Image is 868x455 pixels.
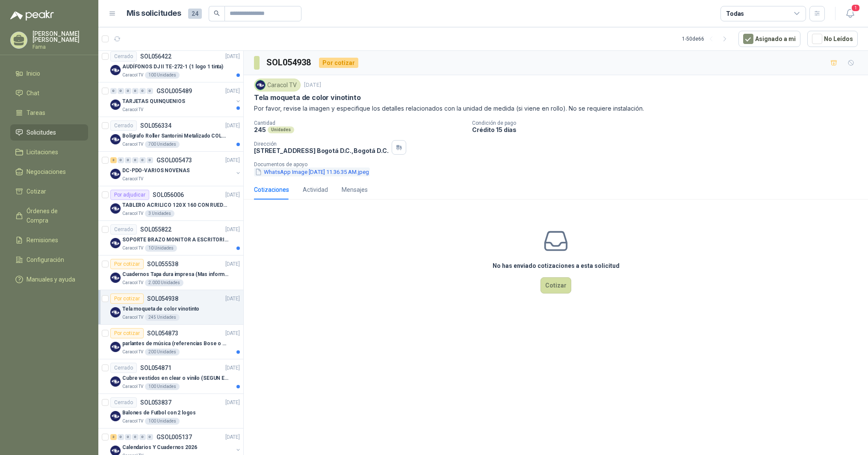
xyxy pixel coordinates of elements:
[110,376,121,387] img: Company Logo
[98,48,243,82] a: CerradoSOL056422[DATE] Company LogoAUDÍFONOS DJ II TE-272-1 (1 logo 1 tinta)Caracol TV100 Unidades
[110,86,242,113] a: 0 0 0 0 0 0 GSOL005489[DATE] Company LogoTARJETAS QUINQUENIOSCaracol TV
[540,277,571,294] button: Cotizar
[98,359,243,394] a: CerradoSOL054871[DATE] Company LogoCubre vestidos en clear o vinilo (SEGUN ESPECIFICACIONES DEL A...
[10,144,88,160] a: Licitaciones
[225,364,240,372] p: [DATE]
[110,328,144,338] div: Por cotizar
[254,167,370,176] button: WhatsApp Image [DATE] 11.36.35 AM.jpeg
[10,85,88,101] a: Chat
[98,221,243,255] a: CerradoSOL055822[DATE] Company LogoSOPORTE BRAZO MONITOR A ESCRITORIO NBF80Caracol TV10 Unidades
[122,418,143,425] p: Caracol TV
[110,238,121,248] img: Company Logo
[139,88,146,94] div: 0
[132,434,139,440] div: 0
[225,191,240,199] p: [DATE]
[122,63,223,71] p: AUDÍFONOS DJ II TE-272-1 (1 logo 1 tinta)
[27,88,39,98] span: Chat
[10,203,88,229] a: Órdenes de Compra
[147,296,178,302] p: SOL054938
[98,255,243,290] a: Por cotizarSOL055538[DATE] Company LogoCuadernos Tapa dura impresa (Mas informacion en el adjunto...
[145,210,174,217] div: 3 Unidades
[254,93,360,102] p: Tela moqueta de color vinotinto
[122,201,229,209] p: TABLERO ACRILICO 120 X 160 CON RUEDAS
[254,126,266,133] p: 245
[225,156,240,164] p: [DATE]
[122,314,143,321] p: Caracol TV
[145,383,180,390] div: 100 Unidades
[122,236,229,244] p: SOPORTE BRAZO MONITOR A ESCRITORIO NBF80
[10,271,88,288] a: Manuales y ayuda
[110,88,117,94] div: 0
[254,147,388,154] p: [STREET_ADDRESS] Bogotá D.C. , Bogotá D.C.
[145,141,180,148] div: 700 Unidades
[110,65,121,75] img: Company Logo
[110,157,117,163] div: 3
[110,294,144,304] div: Por cotizar
[27,69,40,78] span: Inicio
[254,79,301,91] div: Caracol TV
[139,434,146,440] div: 0
[110,434,117,440] div: 3
[110,100,121,110] img: Company Logo
[10,252,88,268] a: Configuración
[147,157,153,163] div: 0
[842,6,858,21] button: 1
[254,120,465,126] p: Cantidad
[10,164,88,180] a: Negociaciones
[98,394,243,429] a: CerradoSOL053837[DATE] Company LogoBalones de Futbol con 2 logosCaracol TV100 Unidades
[303,185,328,194] div: Actividad
[140,365,171,371] p: SOL054871
[122,374,229,382] p: Cubre vestidos en clear o vinilo (SEGUN ESPECIFICACIONES DEL ADJUNTO)
[122,279,143,286] p: Caracol TV
[27,147,58,157] span: Licitaciones
[156,157,192,163] p: GSOL005473
[254,185,289,194] div: Cotizaciones
[125,157,131,163] div: 0
[807,31,858,47] button: No Leídos
[27,128,56,137] span: Solicitudes
[145,418,180,425] div: 100 Unidades
[122,383,143,390] p: Caracol TV
[110,342,121,352] img: Company Logo
[110,307,121,317] img: Company Logo
[110,155,242,182] a: 3 0 0 0 0 0 GSOL005473[DATE] Company LogoDC-PDO-VARIOS NOVENASCaracol TV
[147,434,153,440] div: 0
[682,32,732,46] div: 1 - 50 de 66
[10,232,88,248] a: Remisiones
[122,97,185,106] p: TARJETAS QUINQUENIOS
[145,349,180,355] div: 200 Unidades
[118,434,124,440] div: 0
[10,65,88,82] a: Inicio
[147,261,178,267] p: SOL055538
[127,7,181,20] h1: Mis solicitudes
[122,72,143,79] p: Caracol TV
[32,44,88,50] p: Fama
[98,290,243,325] a: Por cotizarSOL054938[DATE] Company LogoTela moqueta de color vinotintoCaracol TV245 Unidades
[10,105,88,121] a: Tareas
[122,176,143,182] p: Caracol TV
[122,305,199,313] p: Tela moqueta de color vinotinto
[266,56,312,69] h3: SOL054938
[122,132,229,140] p: Bolígrafo Roller Santorini Metalizado COLOR MORADO 1logo
[122,270,229,279] p: Cuadernos Tapa dura impresa (Mas informacion en el adjunto)
[225,399,240,407] p: [DATE]
[122,443,197,452] p: Calendarios Y Cuadernos 2026
[147,330,178,336] p: SOL054873
[122,409,196,417] p: Balones de Futbol con 2 logos
[140,226,171,232] p: SOL055822
[256,80,265,90] img: Company Logo
[110,51,137,62] div: Cerrado
[254,104,858,113] p: Por favor, revise la imagen y especifique los detalles relacionados con la unidad de medida (si v...
[147,88,153,94] div: 0
[10,183,88,200] a: Cotizar
[268,126,294,133] div: Unidades
[110,397,137,408] div: Cerrado
[27,187,46,196] span: Cotizar
[139,157,146,163] div: 0
[110,120,137,131] div: Cerrado
[225,87,240,95] p: [DATE]
[118,88,124,94] div: 0
[27,275,75,284] span: Manuales y ayuda
[254,141,388,147] p: Dirección
[156,434,192,440] p: GSOL005137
